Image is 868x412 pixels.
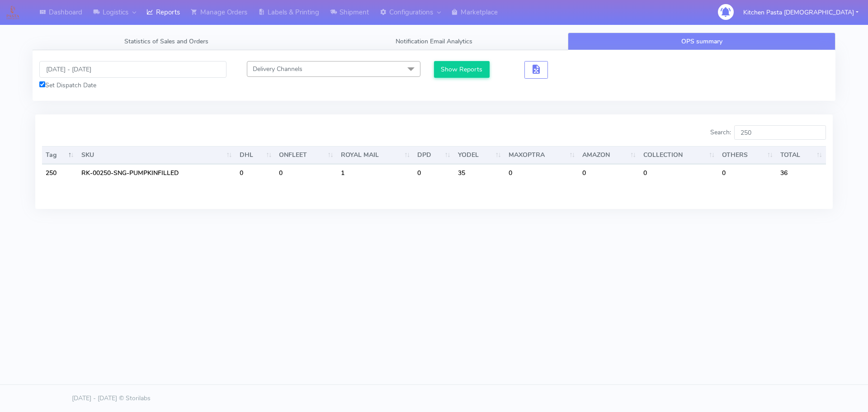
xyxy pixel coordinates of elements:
td: 0 [579,164,640,181]
div: Set Dispatch Date [39,81,226,90]
span: OPS summary [681,37,722,46]
button: Kitchen Pasta [DEMOGRAPHIC_DATA] [736,3,865,22]
label: Search: [710,125,826,140]
th: OTHERS : activate to sort column ascending [718,146,777,164]
button: Show Reports [434,61,490,78]
td: 250 [42,164,78,181]
span: Statistics of Sales and Orders [124,37,208,46]
td: 0 [505,164,579,181]
td: 0 [718,164,777,181]
td: RK-00250-SNG-PUMPKINFILLED [78,164,236,181]
span: Notification Email Analytics [396,37,472,46]
td: 35 [454,164,505,181]
td: 0 [275,164,337,181]
td: 0 [640,164,718,181]
th: DPD : activate to sort column ascending [414,146,454,164]
td: 1 [337,164,414,181]
td: 0 [236,164,276,181]
ul: Tabs [33,33,835,50]
input: Search: [734,125,826,140]
td: 36 [777,164,826,181]
th: MAXOPTRA : activate to sort column ascending [505,146,579,164]
th: YODEL : activate to sort column ascending [454,146,505,164]
span: Delivery Channels [253,65,302,73]
th: ONFLEET : activate to sort column ascending [275,146,337,164]
th: TOTAL : activate to sort column ascending [777,146,826,164]
td: 0 [414,164,454,181]
th: ROYAL MAIL : activate to sort column ascending [337,146,414,164]
th: Tag: activate to sort column descending [42,146,78,164]
th: COLLECTION : activate to sort column ascending [640,146,718,164]
th: SKU: activate to sort column ascending [78,146,236,164]
th: DHL : activate to sort column ascending [236,146,276,164]
th: AMAZON : activate to sort column ascending [579,146,640,164]
input: Pick the Daterange [39,61,226,78]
